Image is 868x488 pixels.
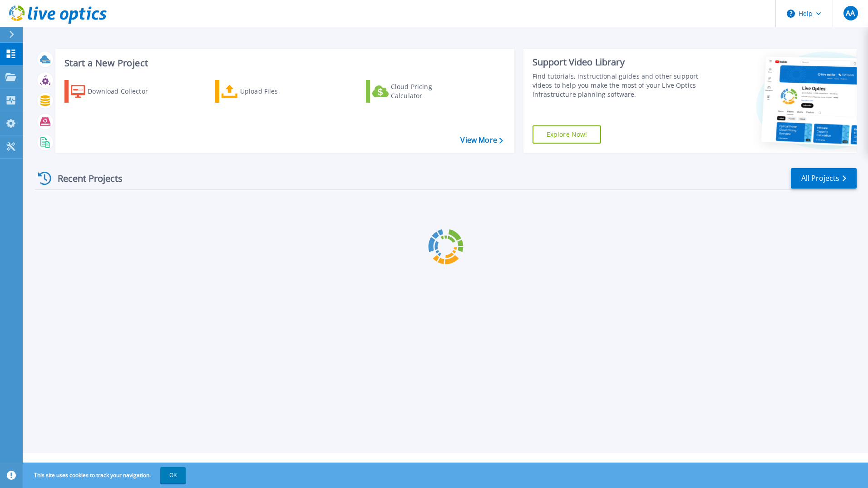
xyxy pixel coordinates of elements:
a: All Projects [791,168,857,189]
span: This site uses cookies to track your navigation. [25,467,186,483]
a: View More [460,136,503,144]
a: Download Collector [64,80,166,103]
div: Recent Projects [35,167,135,189]
div: Upload Files [240,82,313,100]
a: Explore Now! [533,125,602,144]
div: Download Collector [88,82,160,100]
h3: Start a New Project [64,58,503,68]
div: Support Video Library [533,56,702,68]
div: Cloud Pricing Calculator [391,82,464,100]
a: Cloud Pricing Calculator [366,80,467,103]
button: OK [160,467,186,483]
span: AA [846,10,855,17]
a: Upload Files [215,80,316,103]
div: Find tutorials, instructional guides and other support videos to help you make the most of your L... [533,72,702,99]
